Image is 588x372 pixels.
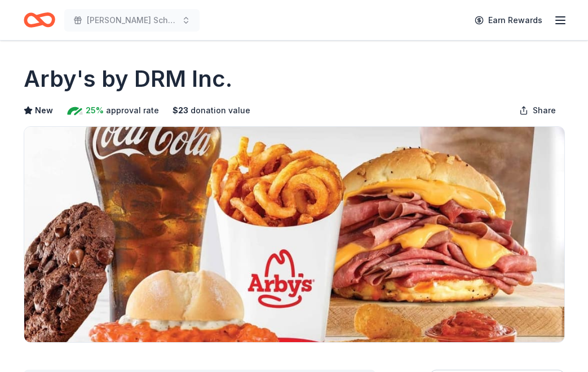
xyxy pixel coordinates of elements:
span: Share [533,104,556,117]
button: [PERSON_NAME] Scholarship Fundraiser [64,9,200,32]
a: Home [24,7,55,33]
span: New [35,104,53,117]
span: 25% [86,104,104,117]
img: Image for Arby's by DRM Inc. [24,127,564,342]
span: donation value [191,104,250,117]
span: approval rate [106,104,159,117]
button: Share [510,99,565,122]
span: [PERSON_NAME] Scholarship Fundraiser [87,14,177,27]
h1: Arby's by DRM Inc. [24,63,232,95]
span: $ 23 [173,104,188,117]
a: Earn Rewards [468,10,549,30]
